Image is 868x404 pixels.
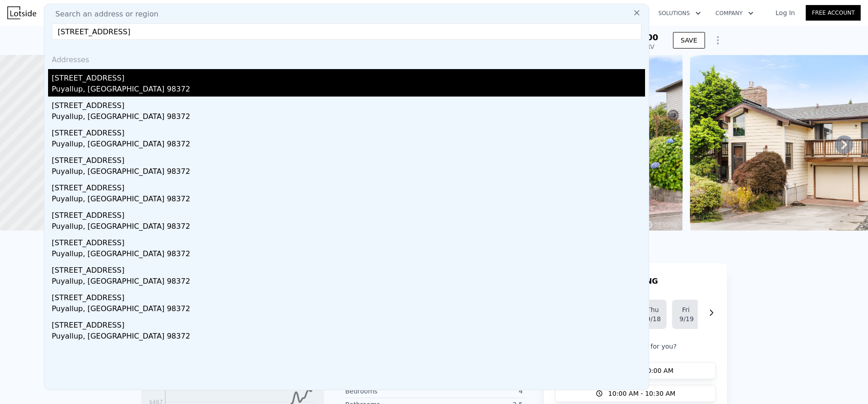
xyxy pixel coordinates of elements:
[52,248,645,261] div: Puyallup, [GEOGRAPHIC_DATA] 98372
[52,139,645,151] div: Puyallup, [GEOGRAPHIC_DATA] 98372
[52,111,645,124] div: Puyallup, [GEOGRAPHIC_DATA] 98372
[7,6,36,19] img: Lotside
[639,300,667,329] button: Thu9/18
[673,32,705,48] button: SAVE
[52,331,645,344] div: Puyallup, [GEOGRAPHIC_DATA] 98372
[646,314,659,323] div: 9/18
[52,151,645,166] div: [STREET_ADDRESS]
[52,97,645,111] div: [STREET_ADDRESS]
[52,206,645,221] div: [STREET_ADDRESS]
[52,166,645,179] div: Puyallup, [GEOGRAPHIC_DATA] 98372
[555,385,716,402] button: 10:00 AM - 10:30 AM
[52,234,645,248] div: [STREET_ADDRESS]
[345,387,434,396] div: Bedrooms
[52,261,645,276] div: [STREET_ADDRESS]
[52,23,641,40] input: Enter an address, city, region, neighborhood or zip code
[52,179,645,194] div: [STREET_ADDRESS]
[52,69,645,84] div: [STREET_ADDRESS]
[52,289,645,303] div: [STREET_ADDRESS]
[679,314,692,323] div: 9/19
[679,305,692,314] div: Fri
[52,84,645,97] div: Puyallup, [GEOGRAPHIC_DATA] 98372
[52,276,645,289] div: Puyallup, [GEOGRAPHIC_DATA] 98372
[765,8,806,17] a: Log In
[708,5,761,22] button: Company
[48,47,645,69] div: Addresses
[672,300,700,329] button: Fri9/19
[646,305,659,314] div: Thu
[651,5,708,22] button: Solutions
[52,221,645,234] div: Puyallup, [GEOGRAPHIC_DATA] 98372
[709,31,727,49] button: Show Options
[52,194,645,206] div: Puyallup, [GEOGRAPHIC_DATA] 98372
[806,5,861,21] a: Free Account
[608,389,676,398] span: 10:00 AM - 10:30 AM
[52,303,645,316] div: Puyallup, [GEOGRAPHIC_DATA] 98372
[52,316,645,331] div: [STREET_ADDRESS]
[48,9,158,20] span: Search an address or region
[434,387,523,396] div: 4
[52,124,645,139] div: [STREET_ADDRESS]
